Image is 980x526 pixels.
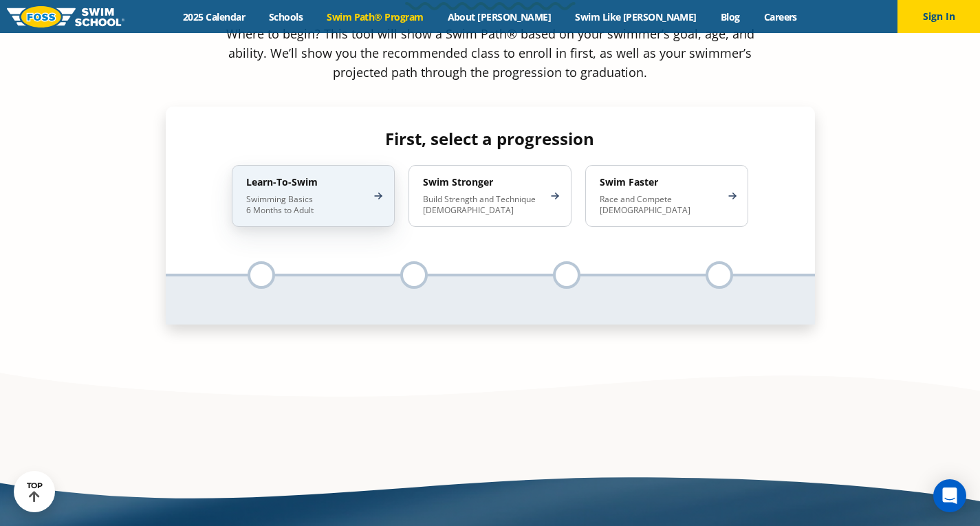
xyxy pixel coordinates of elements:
[423,176,543,188] h4: Swim Stronger
[246,176,367,188] h4: Learn-To-Swim
[708,10,752,23] a: Blog
[933,479,966,512] div: Open Intercom Messenger
[246,194,367,216] p: Swimming Basics 6 Months to Adult
[221,129,759,149] h4: First, select a progression
[600,176,720,188] h4: Swim Faster
[257,10,315,23] a: Schools
[27,481,43,503] div: TOP
[752,10,809,23] a: Careers
[7,6,124,28] img: FOSS Swim School Logo
[315,10,435,23] a: Swim Path® Program
[423,194,543,216] p: Build Strength and Technique [DEMOGRAPHIC_DATA]
[171,10,257,23] a: 2025 Calendar
[563,10,709,23] a: Swim Like [PERSON_NAME]
[600,194,720,216] p: Race and Compete [DEMOGRAPHIC_DATA]
[221,24,760,82] p: Where to begin? This tool will show a Swim Path® based on your swimmer’s goal, age, and ability. ...
[435,10,563,23] a: About [PERSON_NAME]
